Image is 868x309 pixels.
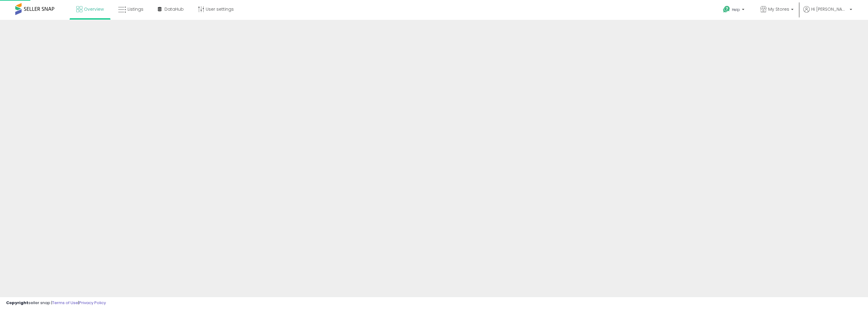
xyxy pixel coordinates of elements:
[718,1,750,20] a: Help
[811,6,848,12] span: Hi [PERSON_NAME]
[723,5,730,13] i: Get Help
[84,6,104,12] span: Overview
[128,6,143,12] span: Listings
[165,6,184,12] span: DataHub
[732,7,740,12] span: Help
[803,6,852,20] a: Hi [PERSON_NAME]
[768,6,789,12] span: My Stores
